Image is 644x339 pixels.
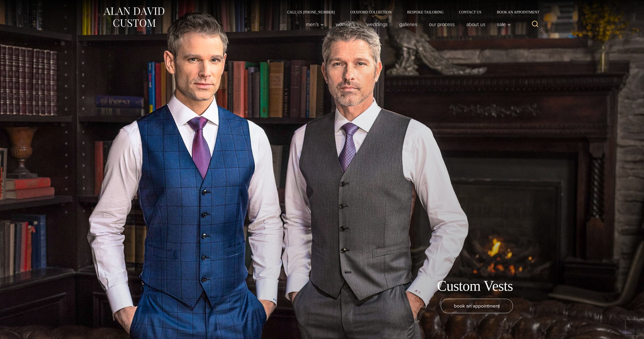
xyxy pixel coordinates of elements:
[280,10,343,14] a: Call Us [PHONE_NUMBER]
[451,10,489,14] a: Contact Us
[460,19,491,29] a: About Us
[343,10,399,14] a: Oxxford Collection
[280,10,541,14] nav: Secondary Navigation
[423,19,460,29] a: Our Process
[489,10,541,14] a: Book an Appointment
[437,277,513,295] h1: Custom Vests
[393,19,423,29] a: Galleries
[300,19,513,29] nav: Primary Navigation
[529,18,541,30] button: View Search Form
[103,6,165,29] img: Alan David Custom
[361,19,393,29] a: weddings
[399,10,451,14] a: Bespoke Tailoring
[330,19,361,29] a: Women’s
[306,22,324,27] span: Men’s
[454,302,500,310] span: book an appointment
[497,22,511,27] span: Sale
[441,299,513,313] a: book an appointment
